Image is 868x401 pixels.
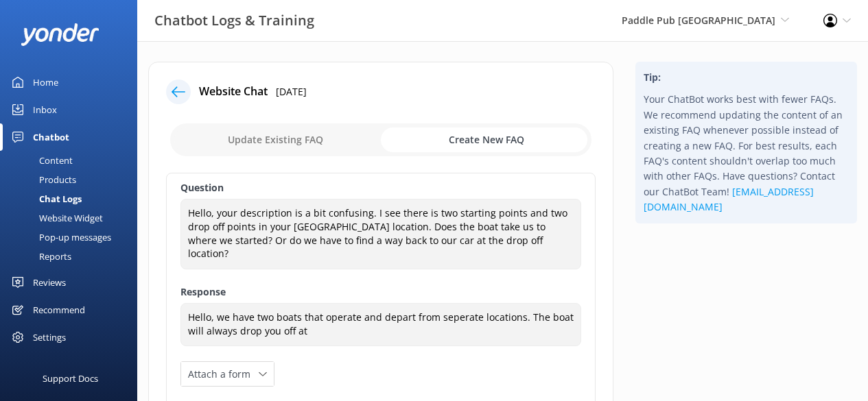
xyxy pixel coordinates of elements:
h4: Website Chat [199,83,268,101]
span: Attach a form [188,367,259,382]
div: Chat Logs [8,189,82,208]
p: [DATE] [276,84,307,99]
label: Response [180,284,581,300]
div: Settings [33,324,66,351]
a: Pop-up messages [8,228,137,247]
a: Content [8,151,137,170]
p: Your ChatBot works best with fewer FAQs. We recommend updating the content of an existing FAQ whe... [644,92,849,215]
div: Website Widget [8,208,103,228]
div: Products [8,170,76,189]
div: Home [33,69,58,96]
div: Reviews [33,269,66,296]
h3: Chatbot Logs & Training [154,10,314,32]
textarea: Hello, your description is a bit confusing. I see there is two starting points and two drop off p... [180,199,581,269]
a: Website Widget [8,208,137,228]
label: Question [180,180,581,195]
a: Products [8,170,137,189]
div: Content [8,151,73,170]
h4: Tip: [644,70,849,85]
div: Inbox [33,96,57,123]
div: Reports [8,247,71,266]
a: Reports [8,247,137,266]
span: Paddle Pub [GEOGRAPHIC_DATA] [622,14,775,27]
textarea: Hello, we have two boats that operate and depart from seperate locations. The boat will always dr... [180,303,581,346]
div: Recommend [33,296,85,324]
div: Support Docs [43,365,98,392]
img: yonder-white-logo.png [21,23,99,46]
a: Chat Logs [8,189,137,208]
div: Chatbot [33,123,69,151]
div: Pop-up messages [8,228,111,247]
